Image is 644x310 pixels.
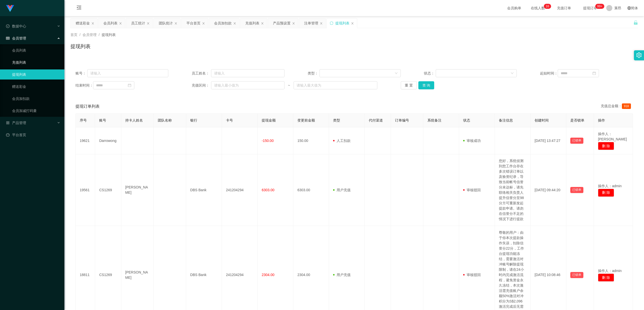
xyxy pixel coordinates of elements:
[12,57,60,67] a: 充值列表
[211,69,285,77] input: 请输入
[531,154,566,226] td: [DATE] 09:44:20
[262,139,273,143] span: -150.00
[297,118,315,122] span: 变更前金额
[80,118,87,122] span: 序号
[511,72,514,75] i: 图标: down
[76,18,90,28] div: 赠送彩金
[128,84,131,87] i: 图标: calendar
[102,33,116,37] span: 提现列表
[12,106,60,116] a: 会员加减打码量
[262,188,274,192] span: 6303.00
[463,139,481,143] span: 审核成功
[570,118,584,122] span: 是否锁单
[95,154,121,226] td: CS1269
[186,18,200,28] div: 平台首页
[554,6,574,10] span: 充值订单
[546,4,547,9] p: 1
[245,18,259,28] div: 充值列表
[121,154,154,226] td: [PERSON_NAME]
[6,24,10,28] i: 图标: check-circle-o
[6,121,26,125] span: 产品管理
[12,82,60,92] a: 赠送彩金
[75,83,93,88] span: 结束时间：
[292,22,295,25] i: 图标: close
[83,33,97,37] span: 会员管理
[222,154,258,226] td: 241204294
[147,22,150,25] i: 图标: close
[186,154,222,226] td: DBS Bank
[418,81,434,89] button: 查 询
[158,118,172,122] span: 团队名称
[12,94,60,104] a: 会员加扣款
[333,118,340,122] span: 类型
[202,22,205,25] i: 图标: close
[495,154,531,226] td: 您好，系统侦测到您工作台存在多次错误订单以及验资纪录，导致当前帐号信誉分未达标，请先联络相关负责人提升信誉分至98分方可重新发起提款申请。请勿在信誉分不足的情况下进行提款
[601,103,633,109] div: 充值总金额：
[99,118,106,122] span: 账号
[131,18,145,28] div: 员工统计
[285,83,294,88] span: ~
[75,103,100,109] span: 提现订单列表
[463,118,470,122] span: 状态
[330,21,333,25] i: 图标: sync
[636,52,642,58] i: 图标: setting
[598,184,622,188] span: 操作人：admin
[544,4,551,9] sup: 16
[499,118,513,122] span: 备注信息
[226,118,233,122] span: 卡号
[70,43,91,50] h1: 提现列表
[622,103,631,109] span: 918
[598,189,614,197] button: 删 除
[190,118,197,122] span: 银行
[598,274,614,282] button: 删 除
[192,83,211,88] span: 充值区间：
[304,18,318,28] div: 注单管理
[159,18,173,28] div: 团队统计
[570,187,583,193] button: 已锁单
[119,22,122,25] i: 图标: close
[293,127,329,154] td: 150.00
[570,138,583,144] button: 已锁单
[424,71,436,76] span: 状态：
[335,18,349,28] div: 提现列表
[262,273,274,277] span: 2304.00
[535,118,549,122] span: 创建时间
[570,272,583,278] button: 已锁单
[401,81,417,89] button: 重 置
[91,22,94,25] i: 图标: close
[192,71,211,76] span: 员工姓名：
[125,118,143,122] span: 持卡人姓名
[592,71,596,75] i: 图标: calendar
[395,118,409,122] span: 订单编号
[273,18,291,28] div: 产品预设置
[6,121,10,125] i: 图标: appstore-o
[333,188,351,192] span: 用户充值
[427,118,441,122] span: 系统备注
[261,22,264,25] i: 图标: close
[528,6,547,10] span: 在线人数
[6,36,10,40] i: 图标: table
[294,81,377,89] input: 请输入最大值为
[333,273,351,277] span: 用户充值
[308,71,319,76] span: 类型：
[463,188,481,192] span: 审核驳回
[627,6,631,10] i: 图标: global
[351,22,354,25] i: 图标: close
[95,127,121,154] td: Darrowong
[333,139,351,143] span: 人工扣款
[598,118,605,122] span: 操作
[262,118,276,122] span: 提现金额
[6,24,26,28] span: 数据中心
[595,4,604,9] sup: 1051
[293,154,329,226] td: 6303.00
[6,5,14,12] img: logo.9652507e.png
[76,127,95,154] td: 19621
[6,130,60,140] a: 图标: dashboard平台首页
[598,142,614,150] button: 删 除
[87,69,169,77] input: 请输入
[369,118,383,122] span: 代付渠道
[531,127,566,154] td: [DATE] 13:47:27
[233,22,236,25] i: 图标: close
[12,69,60,80] a: 提现列表
[174,22,177,25] i: 图标: close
